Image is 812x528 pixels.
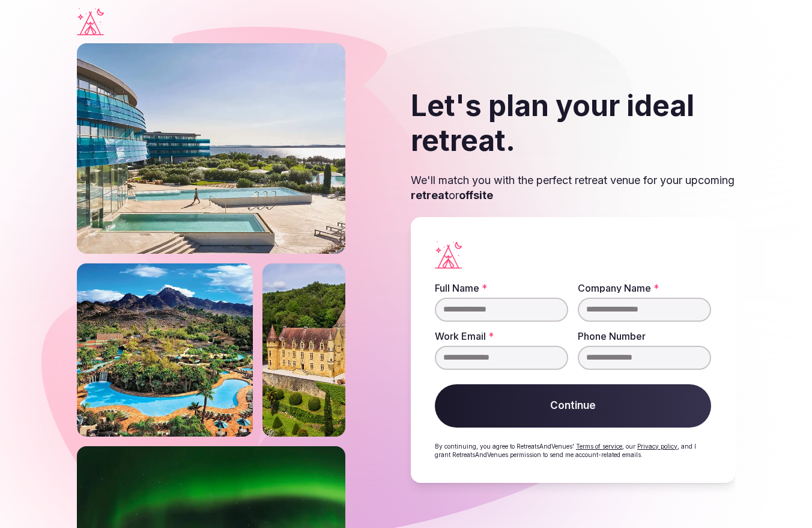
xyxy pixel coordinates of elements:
[576,443,622,450] a: Terms of service
[435,442,711,459] p: By continuing, you agree to RetreatsAndVenues' , our , and I grant RetreatsAndVenues permission t...
[435,384,711,428] button: Continue
[77,43,345,254] img: Falkensteiner outdoor resort with pools
[77,263,253,437] img: Phoenix river ranch resort
[578,283,711,293] label: Company Name
[411,88,735,158] h2: Let's plan your ideal retreat.
[578,331,711,341] label: Phone Number
[459,189,493,201] strong: offsite
[435,331,568,341] label: Work Email
[411,189,449,201] strong: retreat
[411,173,735,203] p: We'll match you with the perfect retreat venue for your upcoming or
[262,263,345,437] img: Castle on a slope
[637,443,677,450] a: Privacy policy
[77,8,104,35] a: Visit the homepage
[435,283,568,293] label: Full Name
